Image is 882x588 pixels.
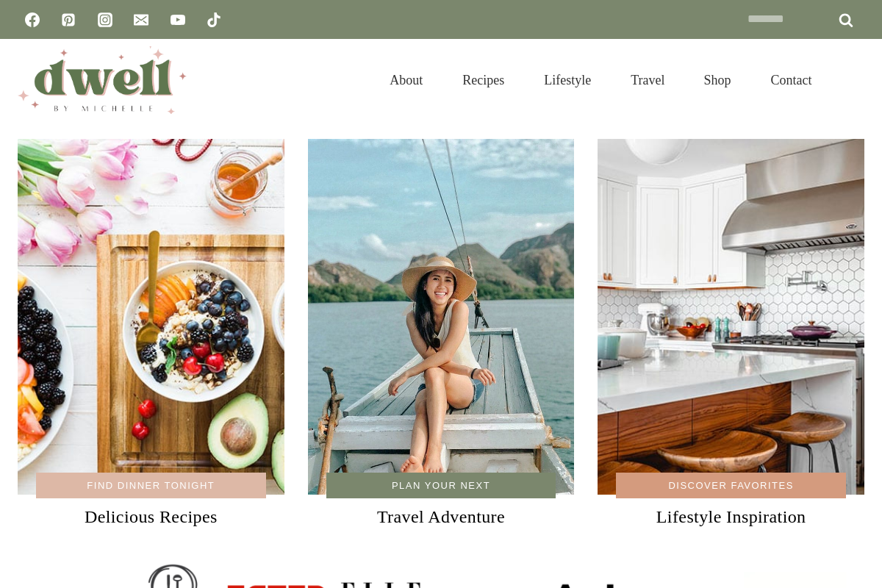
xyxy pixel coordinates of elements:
nav: Primary Navigation [370,54,832,106]
a: TikTok [199,5,229,35]
a: Pinterest [54,5,83,35]
a: Instagram [90,5,120,35]
a: Lifestyle [524,54,611,106]
img: DWELL by michelle [18,46,187,114]
button: View Search Form [839,68,864,93]
a: Contact [751,54,832,106]
a: Travel [611,54,684,106]
a: YouTube [163,5,193,35]
a: Shop [684,54,751,106]
a: About [370,54,442,106]
a: Facebook [18,5,47,35]
a: Email [126,5,156,35]
a: Recipes [442,54,524,106]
